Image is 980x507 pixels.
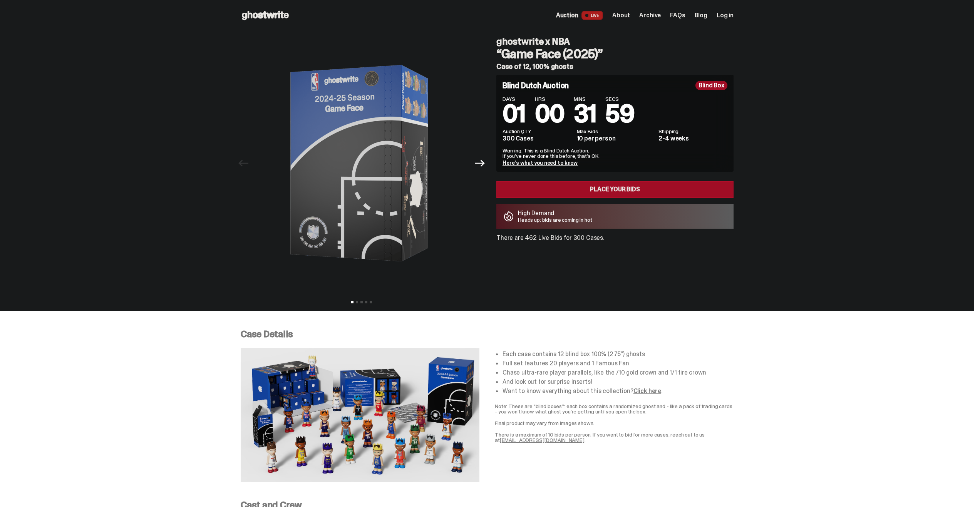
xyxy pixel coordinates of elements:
a: Archive [639,12,661,18]
a: [EMAIL_ADDRESS][DOMAIN_NAME] [500,437,585,443]
span: LIVE [581,11,603,20]
button: View slide 2 [356,301,358,303]
li: And look out for surprise inserts! [503,379,734,385]
li: Want to know everything about this collection? . [503,388,734,394]
dd: 300 Cases [503,136,572,142]
a: FAQs [670,12,685,18]
span: MINS [574,96,596,102]
li: Full set features 20 players and 1 Famous Fan [503,360,734,366]
span: SECS [605,96,634,102]
button: View slide 4 [365,301,367,303]
a: About [612,12,630,18]
span: 59 [605,98,634,130]
button: Next [471,155,488,172]
h4: ghostwrite x NBA [496,37,734,46]
img: NBA-Hero-1.png [256,31,467,296]
span: 00 [535,98,565,130]
span: Auction [556,12,578,18]
dd: 10 per person [577,136,654,142]
button: View slide 5 [370,301,372,303]
p: Heads up: bids are coming in hot [518,217,592,223]
p: Note: These are "blind boxes”: each box contains a randomized ghost and - like a pack of trading ... [495,403,734,414]
dt: Auction QTY [503,129,572,134]
li: Chase ultra-rare player parallels, like the /10 gold crown and 1/1 fire crown [503,370,734,376]
button: View slide 1 [351,301,353,303]
span: 01 [503,98,526,130]
p: High Demand [518,210,592,216]
dt: Shipping [658,129,727,134]
dd: 2-4 weeks [658,136,727,142]
a: Log in [717,12,734,18]
a: Place your Bids [496,181,734,198]
p: There is a maximum of 10 bids per person. If you want to bid for more cases, reach out to us at . [495,432,734,443]
h4: Blind Dutch Auction [503,82,569,89]
span: DAYS [503,96,526,102]
div: Blind Box [695,81,727,90]
h3: “Game Face (2025)” [496,48,734,60]
span: HRS [535,96,565,102]
img: NBA-Case-Details.png [241,348,479,482]
span: 31 [574,98,596,130]
button: View slide 3 [360,301,363,303]
a: Auction LIVE [556,11,603,20]
li: Each case contains 12 blind box 100% (2.75”) ghosts [503,351,734,357]
h5: Case of 12, 100% ghosts [496,63,734,70]
a: Here's what you need to know [503,159,578,166]
dt: Max Bids [577,129,654,134]
a: Blog [695,12,707,18]
p: Warning: This is a Blind Dutch Auction. If you’ve never done this before, that’s OK. [503,148,727,159]
p: There are 462 Live Bids for 300 Cases. [496,235,734,241]
p: Case Details [241,330,734,339]
p: Final product may vary from images shown. [495,420,734,426]
a: Click here [633,387,661,395]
